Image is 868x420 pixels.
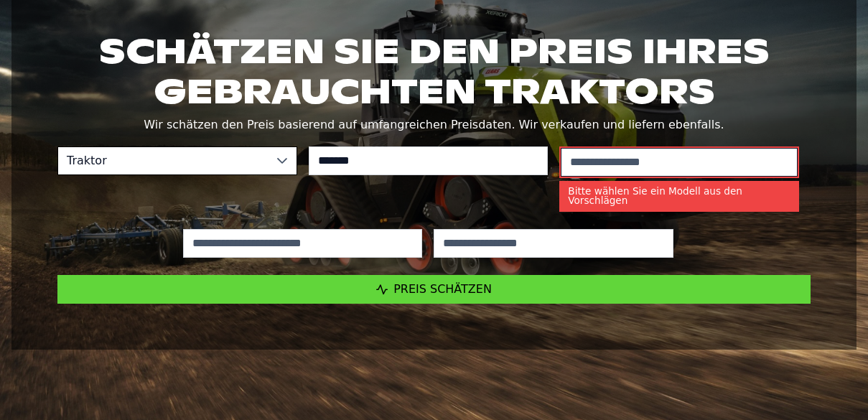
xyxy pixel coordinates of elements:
span: Preis schätzen [393,282,492,296]
p: Wir schätzen den Preis basierend auf umfangreichen Preisdaten. Wir verkaufen und liefern ebenfalls. [57,115,811,135]
h1: Schätzen Sie den Preis Ihres gebrauchten Traktors [57,31,811,111]
small: Bitte wählen Sie ein Modell aus den Vorschlägen [559,181,799,212]
span: Traktor [58,147,268,174]
button: Preis schätzen [57,275,811,304]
